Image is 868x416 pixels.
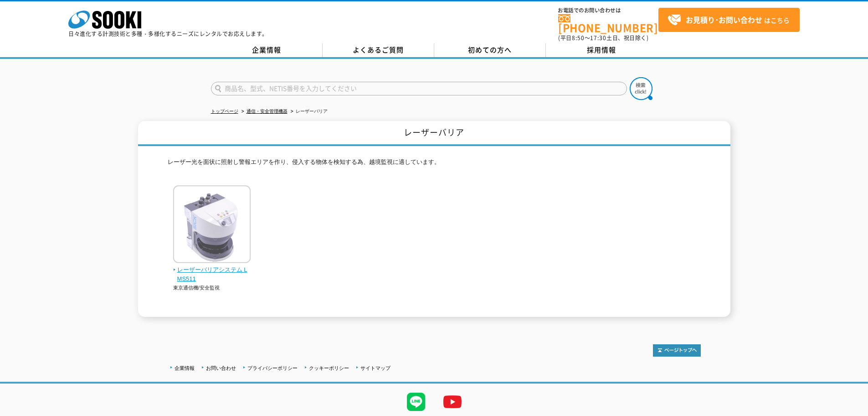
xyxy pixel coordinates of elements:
[558,34,648,42] span: (平日 ～ 土日、祝日除く)
[211,82,627,95] input: 商品名、型式、NETIS番号を入力してください
[168,158,701,172] p: レーザー光を面状に照射し警報エリアを作り、侵入する物体を検知する為、越境監視に適しています。
[558,8,658,13] span: お電話でのお問い合わせは
[590,34,606,42] span: 17:30
[653,344,701,357] img: トップページへ
[211,43,323,57] a: 企業情報
[546,43,657,57] a: 採用情報
[247,365,298,371] a: プライバシーポリシー
[206,365,236,371] a: お問い合わせ
[360,365,390,371] a: サイトマップ
[323,43,434,57] a: よくあるご質問
[68,31,268,37] p: 日々進化する計測技術と多種・多様化するニーズにレンタルでお応えします。
[686,14,762,25] strong: お見積り･お問い合わせ
[630,77,652,100] img: btn_search.png
[572,34,585,42] span: 8:50
[658,8,800,32] a: お見積り･お問い合わせはこちら
[434,43,546,57] a: 初めての方へ
[173,185,251,265] img: レーザーバリアシステム LMS511
[668,13,790,27] span: はこちら
[138,121,730,146] h1: レーザーバリア
[173,265,251,284] span: レーザーバリアシステム LMS511
[468,45,512,55] span: 初めての方へ
[309,365,349,371] a: クッキーポリシー
[558,14,658,33] a: [PHONE_NUMBER]
[247,109,288,114] a: 通信・安全管理機器
[173,284,251,292] p: 東京通信機/安全監視
[173,257,251,284] a: レーザーバリアシステム LMS511
[289,107,328,116] li: レーザーバリア
[175,365,195,371] a: 企業情報
[211,109,238,114] a: トップページ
